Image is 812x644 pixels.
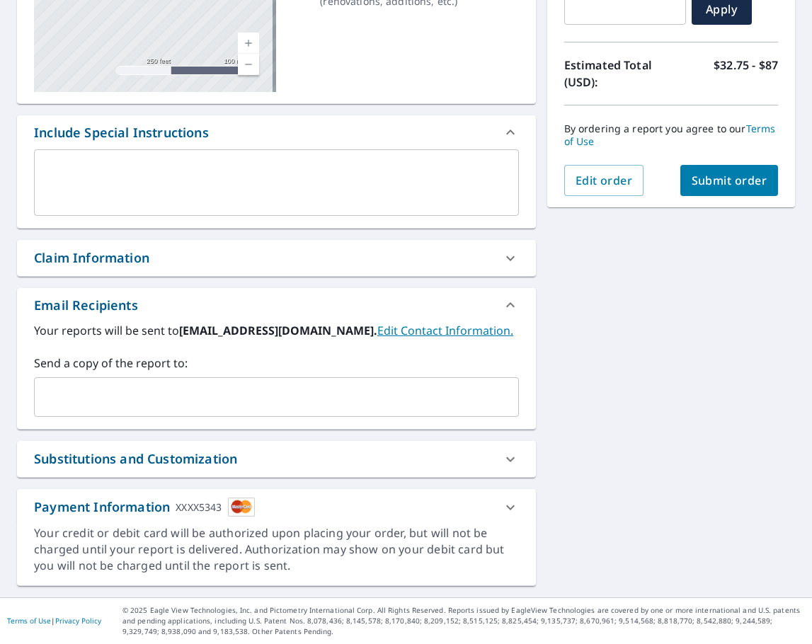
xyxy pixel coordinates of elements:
[34,296,138,315] div: Email Recipients
[17,288,536,322] div: Email Recipients
[17,441,536,477] div: Substitutions and Customization
[238,33,259,54] a: Current Level 17, Zoom In
[55,616,101,626] a: Privacy Policy
[34,248,149,268] div: Claim Information
[34,355,519,372] label: Send a copy of the report to:
[564,122,778,148] p: By ordering a report you agree to our
[680,165,779,196] button: Submit order
[564,165,644,196] button: Edit order
[564,57,671,91] p: Estimated Total (USD):
[7,616,51,626] a: Terms of Use
[703,1,740,17] span: Apply
[34,123,209,142] div: Include Special Instructions
[576,173,633,188] span: Edit order
[228,498,255,517] img: cardImage
[179,323,377,338] b: [EMAIL_ADDRESS][DOMAIN_NAME].
[34,498,255,517] div: Payment Information
[34,322,519,339] label: Your reports will be sent to
[17,115,536,149] div: Include Special Instructions
[564,122,776,148] a: Terms of Use
[34,449,237,468] div: Substitutions and Customization
[7,616,101,625] p: |
[377,323,513,338] a: EditContactInfo
[17,489,536,525] div: Payment InformationXXXX5343cardImage
[238,54,259,75] a: Current Level 17, Zoom Out
[714,57,778,91] p: $32.75 - $87
[176,498,222,517] div: XXXX5343
[17,240,536,276] div: Claim Information
[692,173,767,188] span: Submit order
[34,525,519,574] div: Your credit or debit card will be authorized upon placing your order, but will not be charged unt...
[122,605,805,637] p: © 2025 Eagle View Technologies, Inc. and Pictometry International Corp. All Rights Reserved. Repo...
